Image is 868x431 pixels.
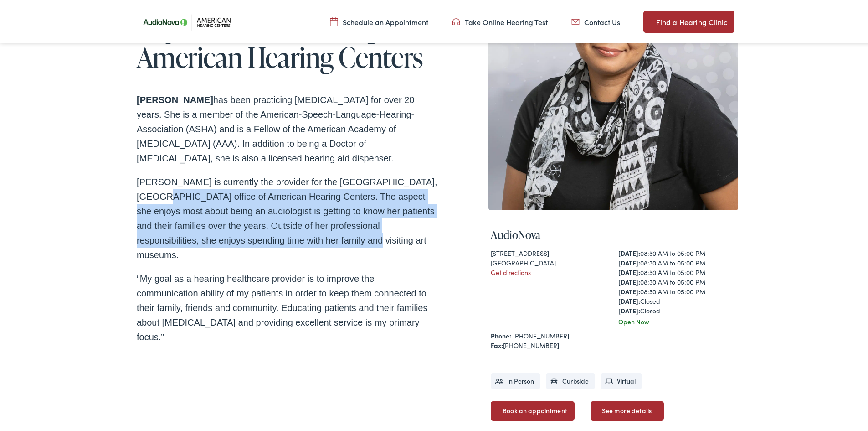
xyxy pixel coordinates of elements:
a: See more details [591,400,664,419]
div: [PHONE_NUMBER] [491,339,736,348]
img: utility icon [330,15,338,25]
strong: Phone: [491,329,511,338]
a: Contact Us [571,15,620,25]
strong: [DATE]: [618,304,640,313]
a: Find a Hearing Clinic [643,9,734,31]
img: utility icon [452,15,460,25]
a: Get directions [491,266,531,275]
h4: AudioNova [491,227,736,240]
strong: Fax: [491,339,503,348]
div: Open Now [618,315,736,325]
strong: [DATE]: [618,285,640,294]
strong: [DATE]: [618,247,640,256]
strong: [PERSON_NAME] [137,93,213,103]
strong: [DATE]: [618,266,640,275]
p: [PERSON_NAME] is currently the provider for the [GEOGRAPHIC_DATA], [GEOGRAPHIC_DATA] office of Am... [137,173,437,260]
a: Schedule an Appointment [330,15,428,25]
a: [PHONE_NUMBER] [513,329,569,338]
strong: [DATE]: [618,295,640,304]
a: Take Online Hearing Test [452,15,548,25]
div: [GEOGRAPHIC_DATA] [491,256,608,266]
img: utility icon [643,15,652,26]
li: Curbside [546,371,595,387]
p: “My goal as a hearing healthcare provider is to improve the communication ability of my patients ... [137,270,437,343]
div: 08:30 AM to 05:00 PM 08:30 AM to 05:00 PM 08:30 AM to 05:00 PM 08:30 AM to 05:00 PM 08:30 AM to 0... [618,247,736,314]
div: [STREET_ADDRESS] [491,247,608,256]
li: In Person [491,371,540,387]
img: utility icon [571,15,580,25]
p: has been practicing [MEDICAL_DATA] for over 20 years. She is a member of the American-Speech-Lang... [137,91,437,164]
strong: [DATE]: [618,256,640,265]
li: Virtual [601,371,642,387]
a: Book an appointment [491,400,575,419]
strong: [DATE]: [618,275,640,285]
